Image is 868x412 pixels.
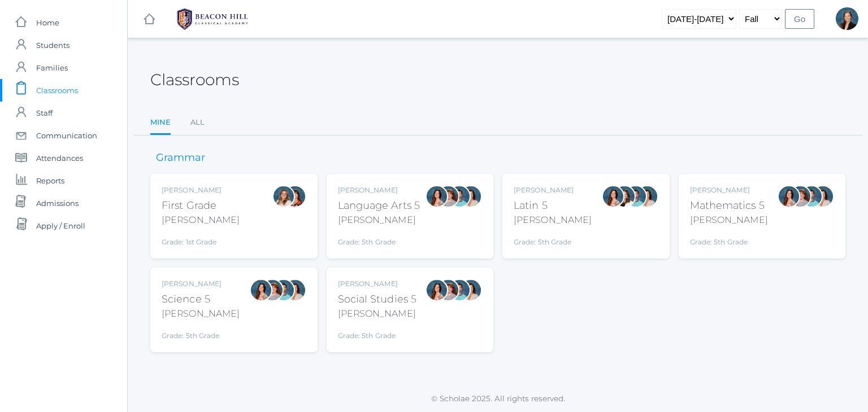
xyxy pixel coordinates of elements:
div: [PERSON_NAME] [338,213,420,227]
div: Science 5 [162,292,240,307]
div: [PERSON_NAME] [338,307,417,321]
h3: Grammar [150,152,211,164]
div: Latin 5 [514,198,592,213]
a: Mine [150,111,171,135]
div: Sarah Bence [789,185,811,208]
div: Grade: 5th Grade [162,325,240,341]
div: Teresa Deutsch [613,185,636,208]
span: Admissions [36,192,79,214]
div: Grade: 5th Grade [690,231,768,247]
p: © Scholae 2025. All rights reserved. [128,393,868,404]
div: [PERSON_NAME] [690,185,768,195]
span: Communication [36,124,97,147]
div: Mathematics 5 [690,198,768,213]
div: Westen Taylor [448,279,471,301]
div: Cari Burke [459,279,482,301]
div: [PERSON_NAME] [162,307,240,321]
div: Cari Burke [811,185,834,208]
span: Staff [36,102,53,124]
div: Rebecca Salazar [778,185,800,208]
h2: Classrooms [150,71,239,89]
span: Apply / Enroll [36,214,85,237]
span: Classrooms [36,79,78,102]
span: Home [36,11,59,34]
div: Liv Barber [272,185,295,208]
div: Cari Burke [636,185,658,208]
div: Sarah Bence [437,185,459,208]
span: Students [36,34,70,56]
div: Rebecca Salazar [426,279,448,301]
div: [PERSON_NAME] [338,185,420,195]
div: Grade: 5th Grade [514,231,592,247]
div: Grade: 5th Grade [338,231,420,247]
div: Grade: 1st Grade [162,231,240,247]
div: [PERSON_NAME] [338,279,417,289]
div: Cari Burke [459,185,482,208]
div: Westen Taylor [624,185,647,208]
div: Sarah Bence [261,279,284,301]
div: Rebecca Salazar [426,185,448,208]
div: First Grade [162,198,240,213]
div: [PERSON_NAME] [514,213,592,227]
div: [PERSON_NAME] [162,279,240,289]
div: Social Studies 5 [338,292,417,307]
div: Rebecca Salazar [250,279,272,301]
a: All [190,111,205,134]
div: [PERSON_NAME] [514,185,592,195]
span: Attendances [36,147,83,169]
input: Go [785,9,814,29]
div: [PERSON_NAME] [690,213,768,227]
span: Reports [36,169,64,192]
div: [PERSON_NAME] [162,213,240,227]
div: Cari Burke [284,279,306,301]
div: Sarah Bence [437,279,459,301]
img: BHCALogos-05-308ed15e86a5a0abce9b8dd61676a3503ac9727e845dece92d48e8588c001991.png [170,5,255,33]
div: Westen Taylor [448,185,471,208]
div: Westen Taylor [800,185,823,208]
div: [PERSON_NAME] [162,185,240,195]
div: Westen Taylor [272,279,295,301]
span: Families [36,56,68,79]
div: Grade: 5th Grade [338,325,417,341]
div: Language Arts 5 [338,198,420,213]
div: Heather Wallock [284,185,306,208]
div: Allison Smith [836,7,858,30]
div: Rebecca Salazar [602,185,624,208]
